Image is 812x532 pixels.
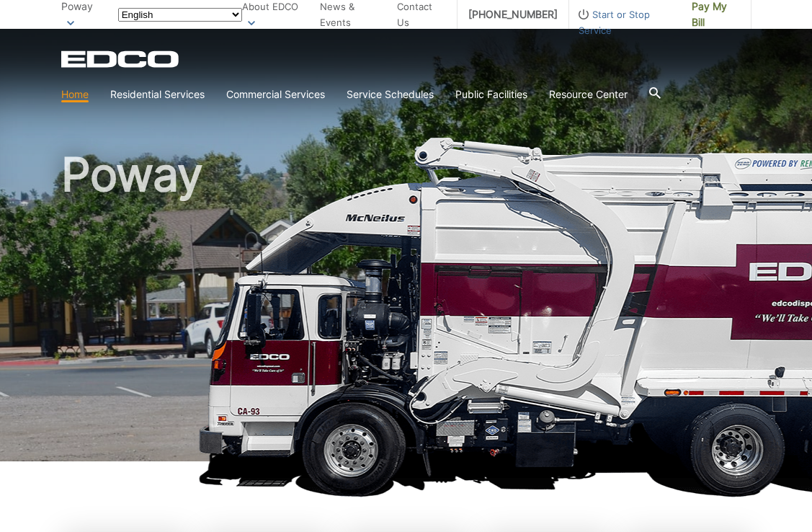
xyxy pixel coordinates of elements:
[61,50,181,68] a: EDCD logo. Return to the homepage.
[549,87,628,102] a: Resource Center
[455,87,527,102] a: Public Facilities
[226,87,325,102] a: Commercial Services
[118,8,242,22] select: Select a language
[347,87,434,102] a: Service Schedules
[61,87,89,102] a: Home
[61,151,751,468] h1: Poway
[110,87,205,102] a: Residential Services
